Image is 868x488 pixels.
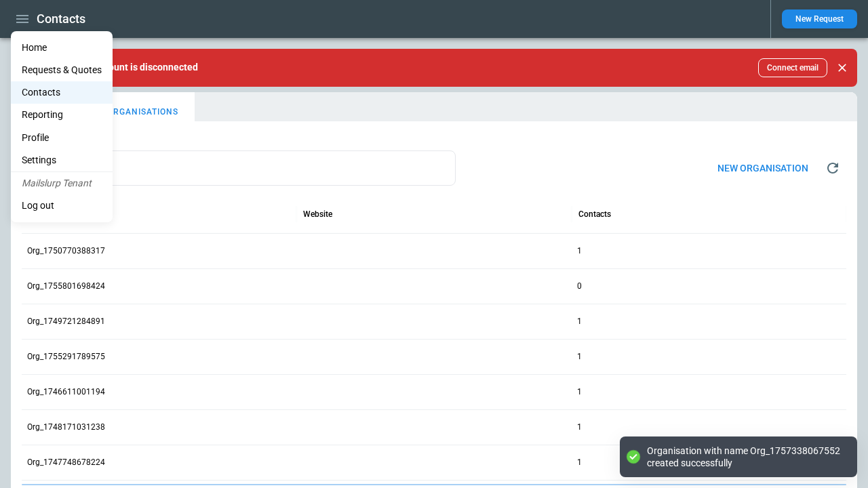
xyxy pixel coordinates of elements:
[11,37,113,59] a: Home
[11,127,113,149] a: Profile
[11,172,113,195] li: Mailslurp Tenant
[11,104,113,126] a: Reporting
[11,81,113,104] a: Contacts
[11,59,113,81] a: Requests & Quotes
[11,195,113,217] li: Log out
[11,149,113,171] a: Settings
[647,445,844,469] div: Organisation with name Org_1757338067552 created successfully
